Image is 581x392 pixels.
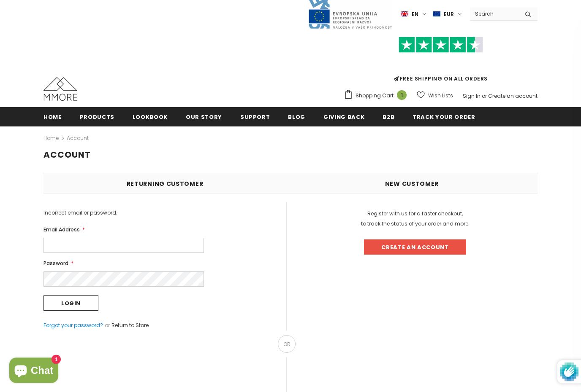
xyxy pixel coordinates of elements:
a: Home [43,134,59,144]
span: EUR [444,11,454,19]
a: B2B [383,107,394,126]
div: New Customer [304,179,520,189]
p: Register with us for a faster checkout, to track the status of your order and more. [293,209,538,229]
span: 1 [397,91,407,100]
span: Shopping Cart [356,92,394,100]
img: MMORE Cases [43,78,77,101]
a: Shopping Cart 1 [344,90,411,102]
a: Return to Store [111,322,149,330]
input: Search Site [470,8,519,20]
img: Protected by hCaptcha [560,360,578,384]
span: Blog [288,113,305,121]
a: Our Story [186,107,222,126]
span: or [104,322,110,329]
span: Our Story [186,113,222,121]
img: i-lang-1.png [401,11,408,18]
span: Email Address [43,226,80,234]
a: Lookbook [133,107,168,126]
span: en [412,11,418,19]
span: Wish Lists [428,92,453,100]
a: Sign In [463,93,481,100]
a: Create An Account [364,240,466,255]
a: Javni Razpis [308,11,392,18]
span: Home [43,113,62,121]
a: Track your order [413,107,475,126]
span: or [482,93,487,100]
a: Products [80,107,114,126]
input: Login [43,296,98,311]
a: Create an account [488,93,538,100]
a: Forgot your password? [43,322,103,329]
img: Trust Pilot Stars [399,37,483,54]
a: Home [43,107,62,126]
iframe: Customer reviews powered by Trustpilot [344,53,538,75]
inbox-online-store-chat: Shopify online store chat [7,358,61,385]
span: Password [43,260,68,267]
span: Lookbook [133,113,168,121]
h1: Account [43,150,538,161]
div: Returning Customer [61,179,269,189]
span: Account [67,134,89,144]
span: Products [80,113,114,121]
span: B2B [383,113,394,121]
span: Giving back [323,113,364,121]
span: support [240,113,270,121]
span: FREE SHIPPING ON ALL ORDERS [344,41,538,83]
a: support [240,107,270,126]
li: Incorrect email or password. [43,209,269,217]
span: or [278,336,296,353]
span: Track your order [413,113,475,121]
a: Wish Lists [417,89,453,103]
a: Blog [288,107,305,126]
a: Giving back [323,107,364,126]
